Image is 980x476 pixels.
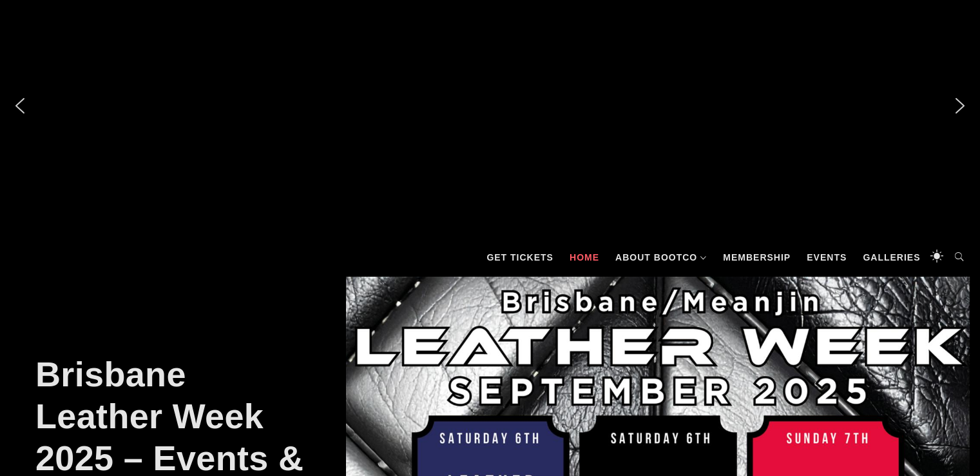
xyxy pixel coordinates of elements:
a: Membership [716,238,797,277]
a: Galleries [856,238,927,277]
a: Home [563,238,606,277]
a: Events [800,238,853,277]
img: next arrow [950,95,970,116]
img: previous arrow [10,95,30,116]
a: GET TICKETS [480,238,560,277]
a: About BootCo [609,238,713,277]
